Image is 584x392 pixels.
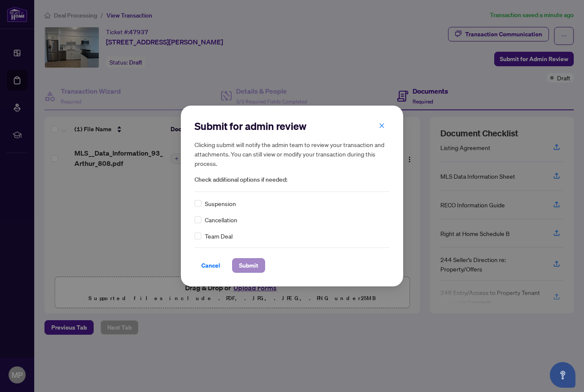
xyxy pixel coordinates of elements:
span: Suspension [205,199,236,208]
h2: Submit for admin review [195,119,389,133]
span: Cancellation [205,215,237,224]
button: Cancel [195,258,227,273]
button: Open asap [550,362,575,388]
span: close [379,123,385,129]
span: Cancel [201,259,220,272]
span: Check additional options if needed: [195,175,389,185]
button: Submit [232,258,265,273]
h5: Clicking submit will notify the admin team to review your transaction and attachments. You can st... [195,140,389,168]
span: Team Deal [205,231,233,241]
span: Submit [239,259,258,272]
